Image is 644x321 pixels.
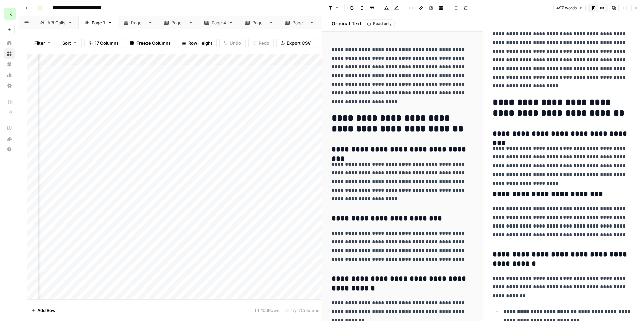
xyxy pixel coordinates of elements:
[171,19,185,26] div: Page 3
[4,48,15,59] a: Browse
[239,16,279,29] a: Page 5
[4,38,15,48] a: Home
[292,19,307,26] div: Page 6
[219,38,246,48] button: Undo
[252,19,266,26] div: Page 5
[4,70,15,80] a: Usage
[47,19,65,26] div: API Calls
[92,19,105,26] div: Page 1
[37,307,56,314] span: Add Row
[4,133,15,144] button: What's new?
[95,40,119,46] span: 17 Columns
[34,40,45,46] span: Filter
[373,21,392,27] span: Read only
[287,40,311,46] span: Export CSV
[276,38,315,48] button: Export CSV
[199,16,239,29] a: Page 4
[328,20,361,27] h2: Original Text
[553,4,586,12] button: 497 words
[8,10,12,18] span: R
[178,38,217,48] button: Row Height
[556,5,577,11] span: 497 words
[27,305,60,316] button: Add Row
[4,59,15,70] a: Your Data
[4,123,15,133] a: AirOps Academy
[34,16,78,29] a: API Calls
[279,16,320,29] a: Page 6
[188,40,212,46] span: Row Height
[230,40,241,46] span: Undo
[118,16,158,29] a: Page 2
[62,40,71,46] span: Sort
[259,40,269,46] span: Redo
[136,40,171,46] span: Freeze Columns
[252,305,282,316] div: 100 Rows
[4,5,15,22] button: Workspace: Re-Leased
[248,38,274,48] button: Redo
[282,305,322,316] div: 17/17 Columns
[212,19,226,26] div: Page 4
[84,38,123,48] button: 17 Columns
[131,19,145,26] div: Page 2
[4,144,15,155] button: Help + Support
[58,38,82,48] button: Sort
[30,38,55,48] button: Filter
[78,16,118,29] a: Page 1
[126,38,175,48] button: Freeze Columns
[158,16,199,29] a: Page 3
[4,80,15,91] a: Settings
[4,134,14,144] div: What's new?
